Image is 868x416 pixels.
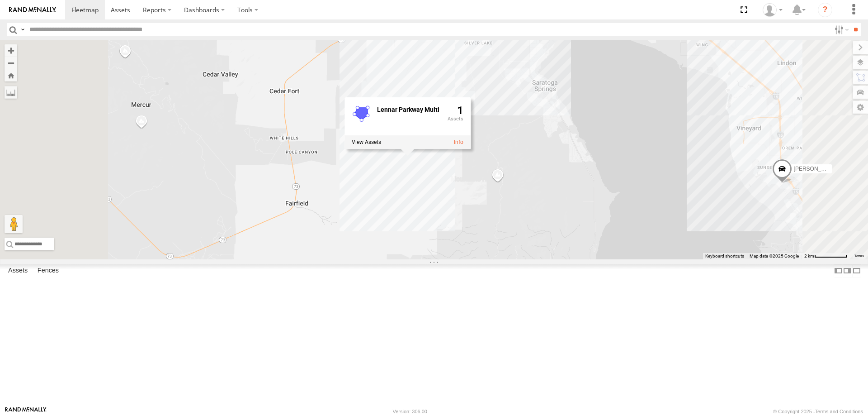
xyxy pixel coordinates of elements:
[5,215,23,233] button: Drag Pegman onto the map to open Street View
[794,165,868,172] span: [PERSON_NAME] -2017 F150
[705,253,744,259] button: Keyboard shortcuts
[352,139,381,145] label: View assets associated with this fence
[454,139,463,145] a: View fence details
[4,264,32,277] label: Assets
[843,264,852,277] label: Dock Summary Table to the Right
[448,104,463,133] div: 1
[5,86,17,99] label: Measure
[834,264,843,277] label: Dock Summary Table to the Left
[773,409,863,414] div: © Copyright 2025 -
[5,44,17,57] button: Zoom in
[815,409,863,414] a: Terms and Conditions
[802,253,850,259] button: Map Scale: 2 km per 69 pixels
[804,253,814,258] span: 2 km
[19,23,26,36] label: Search Query
[853,101,868,114] label: Map Settings
[852,264,861,277] label: Hide Summary Table
[377,106,440,113] div: Fence Name - Lennar Parkway Multi
[818,3,832,17] i: ?
[5,57,17,69] button: Zoom out
[759,3,786,17] div: Allen Bauer
[854,254,864,258] a: Terms (opens in new tab)
[33,264,63,277] label: Fences
[393,409,427,414] div: Version: 306.00
[831,23,850,36] label: Search Filter Options
[5,407,47,416] a: Visit our Website
[9,7,56,13] img: rand-logo.svg
[750,253,799,258] span: Map data ©2025 Google
[5,69,17,81] button: Zoom Home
